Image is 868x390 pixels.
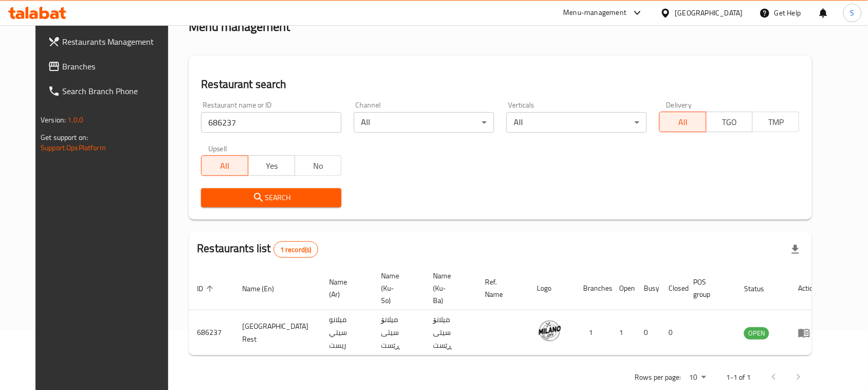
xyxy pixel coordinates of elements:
td: 1 [575,310,611,356]
a: Branches [40,54,180,79]
span: Branches [62,60,172,73]
div: All [507,112,647,133]
th: Busy [636,267,660,310]
a: Restaurants Management [40,29,180,54]
img: Milano City Rest [537,318,563,344]
td: 0 [660,310,685,356]
input: Search for restaurant name or ID.. [201,112,341,133]
span: TGO [711,115,749,130]
label: Upsell [208,145,227,152]
span: Search Branch Phone [62,85,172,97]
td: [GEOGRAPHIC_DATA] Rest [234,310,321,356]
div: Menu-management [564,7,627,19]
span: Status [744,282,777,295]
label: Delivery [666,101,692,109]
span: Name (En) [242,282,287,295]
div: [GEOGRAPHIC_DATA] [675,7,743,19]
span: All [206,158,244,173]
span: Name (Ku-So) [381,270,412,307]
button: TMP [752,112,800,132]
td: ميلانو سيتي ريست [321,310,373,356]
h2: Restaurants list [197,241,318,258]
div: OPEN [744,327,769,340]
th: Closed [660,267,685,310]
td: 1 [611,310,636,356]
h2: Restaurant search [201,77,800,92]
td: 0 [636,310,660,356]
h2: Menu management [189,19,290,35]
span: Get support on: [41,131,88,144]
button: Yes [248,155,295,176]
th: Action [790,267,825,310]
span: All [664,115,702,130]
span: TMP [757,115,795,130]
div: Menu [798,327,817,339]
p: 1-1 of 1 [727,371,751,384]
table: enhanced table [189,267,825,356]
button: No [295,155,342,176]
button: TGO [706,112,753,132]
span: ID [197,282,216,295]
div: Export file [783,237,808,262]
span: No [299,158,338,173]
span: 1 record(s) [274,245,318,255]
td: 686237 [189,310,234,356]
span: Yes [252,158,291,173]
span: Name (Ku-Ba) [433,270,464,307]
span: POS group [693,276,724,300]
p: Rows per page: [635,371,681,384]
span: Search [209,191,333,204]
th: Open [611,267,636,310]
span: Version: [41,113,66,127]
div: Rows per page: [685,370,710,385]
button: All [659,112,707,132]
span: Ref. Name [485,276,516,300]
a: Support.OpsPlatform [41,141,106,154]
button: All [201,155,248,176]
span: Name (Ar) [329,276,360,300]
th: Logo [529,267,575,310]
div: Total records count [274,241,318,258]
td: میلانۆ سیتی ڕێست [425,310,477,356]
th: Branches [575,267,611,310]
span: S [851,7,855,19]
div: All [354,112,494,133]
button: Search [201,188,341,207]
span: OPEN [744,327,769,339]
span: 1.0.0 [67,113,83,127]
td: میلانۆ سیتی ڕێست [373,310,425,356]
a: Search Branch Phone [40,79,180,103]
span: Restaurants Management [62,36,172,48]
